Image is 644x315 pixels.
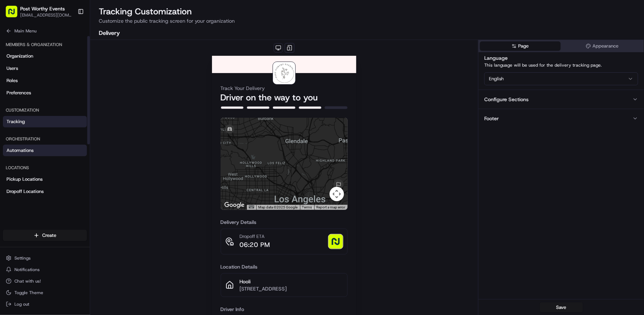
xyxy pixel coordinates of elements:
a: Users [3,63,87,74]
a: Tracking [3,116,87,127]
a: Preferences [3,87,87,99]
img: Nash [7,7,22,22]
div: Billing [3,203,87,215]
p: [STREET_ADDRESS] [240,285,343,292]
img: Tiara Ewaschuk [7,105,19,116]
span: Organization [6,53,33,59]
button: Log out [3,299,87,309]
span: Create [42,232,56,239]
span: Users [6,65,18,72]
a: Terms (opens in new tab) [302,205,312,209]
button: Page [480,41,560,51]
span: Dropoff Locations [6,188,44,195]
span: Toggle Theme [14,290,43,296]
div: Configure Sections [484,96,529,103]
button: Main Menu [3,26,87,36]
a: 📗Knowledge Base [4,158,58,171]
button: Chat with us! [3,276,87,286]
span: Roles [6,77,18,84]
button: Delivery [99,27,120,40]
h2: Driver on the way to you [221,92,348,103]
div: Locations [3,162,87,174]
a: Organization [3,50,87,62]
button: [EMAIL_ADDRESS][DOMAIN_NAME] [20,12,72,18]
p: Welcome 👋 [7,29,131,40]
img: photo_proof_of_delivery image [328,234,343,249]
span: [DATE] [64,112,79,117]
a: Powered byPylon [51,178,87,184]
button: Start new chat [123,71,131,80]
img: Google [222,201,246,210]
div: Customization [3,104,87,116]
img: 1736555255976-a54dd68f-1ca7-489b-9aae-adbdc363a1c4 [7,69,20,82]
p: Customize the public tracking screen for your organization [99,17,635,24]
div: Footer [484,115,499,122]
h3: Delivery Details [221,219,348,226]
div: 📗 [7,162,13,167]
span: Preferences [6,90,31,96]
span: Tracking [6,118,25,125]
button: Post Worthy Events[EMAIL_ADDRESS][DOMAIN_NAME] [3,3,75,20]
span: [PERSON_NAME] [22,131,58,137]
button: Create [3,230,87,241]
div: 💻 [61,162,67,167]
button: Save [540,302,583,312]
button: Notifications [3,265,87,275]
span: Automations [6,147,34,154]
button: Post Worthy Events [20,5,65,12]
a: Report a map error [317,205,345,209]
span: Map data ©2025 Google [259,205,298,209]
a: Pickup Locations [3,174,87,185]
h3: Location Details [221,263,348,270]
div: Past conversations [7,94,48,99]
span: • [60,131,62,137]
div: Start new chat [32,69,118,76]
h3: Track Your Delivery [221,85,348,92]
button: See all [112,92,131,101]
span: Main Menu [14,28,36,34]
div: Members & Organization [3,39,87,50]
img: 8571987876998_91fb9ceb93ad5c398215_72.jpg [15,69,28,82]
img: logo-public_tracking_screen-Post%2520Worthy%2520Events-1736310875138.png [274,63,294,83]
span: Chat with us! [14,278,41,284]
span: [PERSON_NAME] [22,112,58,117]
span: Knowledge Base [14,161,55,168]
span: Notifications [14,267,40,273]
div: We're available if you need us! [32,76,99,82]
button: Keyboard shortcuts [249,205,254,208]
input: Clear [19,46,119,54]
button: Map camera controls [330,187,344,201]
p: 06:20 PM [240,240,270,250]
span: Settings [14,255,31,261]
button: Configure Sections [478,90,644,109]
span: API Documentation [68,161,116,168]
a: Automations [3,145,87,156]
button: Toggle Theme [3,288,87,298]
a: 💻API Documentation [58,158,119,171]
span: Pylon [72,179,87,184]
p: This language will be used for the delivery tracking page. [484,62,638,68]
span: Log out [14,301,29,307]
a: Open this area in Google Maps (opens a new window) [222,201,246,210]
button: Footer [478,109,644,128]
span: [DATE] [64,131,79,137]
span: Pickup Locations [6,176,43,183]
div: Orchestration [3,133,87,145]
h3: Driver Info [221,306,348,313]
button: Settings [3,253,87,263]
img: Tiara Ewaschuk [7,124,19,136]
p: Dropoff ETA [240,233,270,240]
a: Dropoff Locations [3,186,87,197]
p: Hooli [240,278,343,285]
h2: Tracking Customization [99,6,635,17]
label: Language [484,55,508,61]
a: Roles [3,75,87,86]
button: Appearance [562,41,643,51]
span: • [60,112,62,117]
